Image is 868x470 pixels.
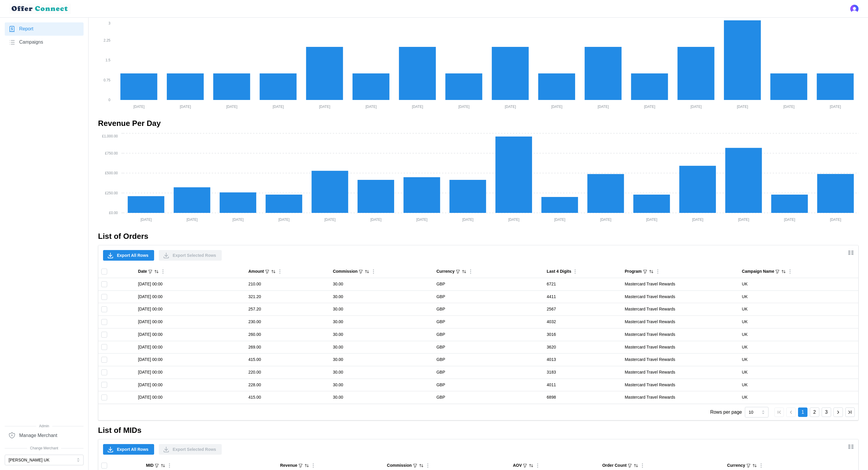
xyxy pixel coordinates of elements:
[505,104,516,109] tspan: [DATE]
[622,278,739,291] td: Mastercard Travel Rewards
[245,391,330,404] td: 415.00
[387,462,412,469] div: Commission
[135,328,246,341] td: [DATE] 00:00
[104,38,111,42] tspan: 2.25
[105,191,118,195] tspan: £250.00
[101,269,107,275] input: Toggle select all
[117,444,149,454] span: Export All Rows
[135,354,246,366] td: [DATE] 00:00
[547,268,571,275] div: Last 4 Digits
[544,316,622,328] td: 4032
[737,104,748,109] tspan: [DATE]
[727,462,745,469] div: Currency
[245,278,330,291] td: 210.00
[366,104,377,109] tspan: [DATE]
[5,446,84,451] span: Change Merchant
[622,303,739,316] td: Mastercard Travel Rewards
[649,269,654,274] button: Sort by Program ascending
[330,391,433,404] td: 30.00
[534,462,541,469] button: Column Actions
[104,78,111,82] tspan: 0.75
[330,354,433,366] td: 30.00
[103,250,154,261] button: Export All Rows
[154,269,159,274] button: Sort by Date descending
[738,218,749,222] tspan: [DATE]
[622,341,739,354] td: Mastercard Travel Rewards
[146,462,154,469] div: MID
[622,366,739,379] td: Mastercard Travel Rewards
[622,316,739,328] td: Mastercard Travel Rewards
[277,268,283,275] button: Column Actions
[109,211,118,215] tspan: £0.00
[639,462,646,469] button: Column Actions
[333,268,358,275] div: Commission
[622,379,739,391] td: Mastercard Travel Rewards
[226,104,237,109] tspan: [DATE]
[370,218,381,222] tspan: [DATE]
[739,316,858,328] td: UK
[19,432,57,439] span: Manage Merchant
[598,104,609,109] tspan: [DATE]
[101,332,107,338] input: Toggle select row
[278,218,290,222] tspan: [DATE]
[416,218,428,222] tspan: [DATE]
[433,290,544,303] td: GBP
[173,250,216,260] span: Export Selected Rows
[544,354,622,366] td: 4013
[101,319,107,325] input: Toggle select row
[105,151,118,155] tspan: £750.00
[739,354,858,366] td: UK
[644,104,655,109] tspan: [DATE]
[330,366,433,379] td: 30.00
[5,36,84,49] a: Campaigns
[739,303,858,316] td: UK
[271,269,276,274] button: Sort by Amount descending
[330,316,433,328] td: 30.00
[98,231,859,241] h2: List of Orders
[433,328,544,341] td: GBP
[5,423,84,429] span: Admin
[330,278,433,291] td: 30.00
[364,269,370,274] button: Sort by Commission descending
[101,395,107,400] input: Toggle select row
[458,104,469,109] tspan: [DATE]
[462,218,474,222] tspan: [DATE]
[600,218,611,222] tspan: [DATE]
[544,391,622,404] td: 6898
[622,391,739,404] td: Mastercard Travel Rewards
[245,366,330,379] td: 220.00
[159,444,222,455] button: Export Selected Rows
[280,462,297,469] div: Revenue
[101,294,107,300] input: Toggle select row
[752,463,757,468] button: Sort by Currency ascending
[101,369,107,375] input: Toggle select row
[551,104,562,109] tspan: [DATE]
[173,444,216,454] span: Export Selected Rows
[245,303,330,316] td: 257.20
[98,425,859,436] h2: List of MIDs
[554,218,565,222] tspan: [DATE]
[758,462,764,469] button: Column Actions
[508,218,519,222] tspan: [DATE]
[330,341,433,354] td: 30.00
[159,250,222,261] button: Export Selected Rows
[5,22,84,36] a: Report
[433,379,544,391] td: GBP
[135,303,246,316] td: [DATE] 00:00
[245,354,330,366] td: 415.00
[19,25,33,33] span: Report
[602,462,626,469] div: Order Count
[330,290,433,303] td: 30.00
[304,463,309,468] button: Sort by Revenue descending
[135,278,246,291] td: [DATE] 00:00
[544,278,622,291] td: 6721
[513,462,522,469] div: AOV
[787,268,793,275] button: Column Actions
[433,278,544,291] td: GBP
[655,268,661,275] button: Column Actions
[330,328,433,341] td: 30.00
[646,218,657,222] tspan: [DATE]
[544,366,622,379] td: 3183
[160,463,166,468] button: Sort by MID ascending
[102,134,118,138] tspan: £1,000.00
